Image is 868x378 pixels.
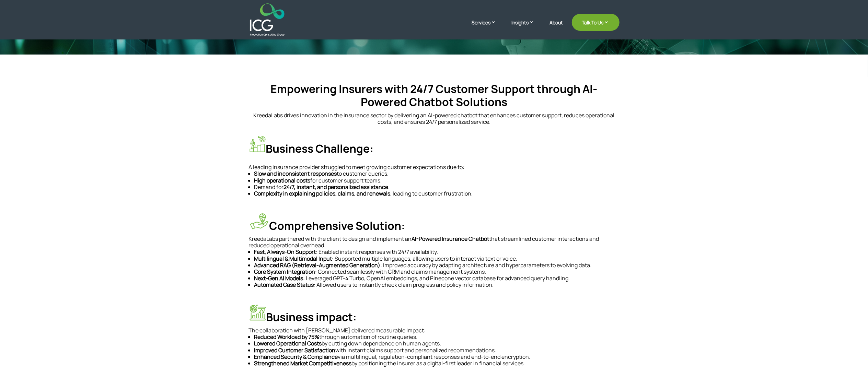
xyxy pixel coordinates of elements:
a: Insights [512,19,541,36]
p: A leading insurance provider struggled to meet growing customer expectations due to: [249,164,620,170]
strong: Strengthened Market Competitiveness [254,359,352,367]
strong: Automated Case Status [254,281,314,288]
li: for customer support teams. [254,177,620,184]
strong: Advanced RAG (Retrieval-Augmented Generation) [254,261,381,269]
li: , leading to customer frustration. [254,190,620,197]
strong: Next-Gen AI Models [254,274,303,282]
li: to customer queries. [254,170,620,177]
span: Business impact: [266,310,357,325]
p: KreedaLabs partnered with the client to design and implement an that streamlined customer interac... [249,236,620,249]
strong: High operational costs [254,177,311,184]
h4: Business Challenge: [249,135,620,158]
li: : Enabled instant responses with 24/7 availability. [254,249,620,255]
strong: Fast, Always-On Support [254,248,316,256]
iframe: Chat Widget [754,304,868,378]
li: : Connected seamlessly with CRM and claims management systems. [254,269,620,275]
strong: Enhanced Security & Compliance [254,353,338,361]
a: Services [472,19,503,36]
p: The collaboration with [PERSON_NAME] delivered measurable impact: [249,327,620,334]
strong: Complexity in explaining policies, claims, and renewals [254,190,391,197]
strong: Reduced Workload by 75% [254,333,320,341]
li: via multilingual, regulation-compliant responses and end-to-end encryption. [254,354,620,360]
img: ICG [250,3,285,36]
li: : Allowed users to instantly check claim progress and policy information. [254,282,620,288]
li: with instant claims support and personalized recommendations. [254,347,620,354]
strong: Multilingual & Multimodal Input [254,255,332,262]
strong: Slow and inconsistent responses [254,170,337,177]
h4: Comprehensive Solution: [249,213,620,236]
li: by cutting down dependence on human agents. [254,340,620,347]
a: About [550,20,563,36]
li: : Leveraged GPT-4 Turbo, OpenAI embeddings, and Pinecone vector database for advanced query handl... [254,275,620,282]
strong: AI-Powered Insurance Chatbot [412,235,489,243]
p: KreedaLabs drives innovation in the insurance sector by delivering an AI-powered chatbot that enh... [249,112,620,125]
li: : Supported multiple languages, allowing users to interact via text or voice. [254,256,620,262]
strong: Core System Integration [254,268,315,275]
a: Talk To Us [572,14,620,31]
li: through automation of routine queries. [254,334,620,340]
li: by positioning the insurer as a digital-first leader in financial services. [254,360,620,367]
strong: Lowered Operational Costs [254,340,322,347]
li: Demand for . [254,184,620,190]
span: Empowering Insurers with 24/7 Customer Support through AI-Powered Chatbot Solutions [271,81,598,109]
li: : Improved accuracy by adapting architecture and hyperparameters to evolving data. [254,262,620,269]
strong: 24/7, instant, and personalized assistance [284,183,389,191]
strong: Improved Customer Satisfaction [254,346,336,354]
